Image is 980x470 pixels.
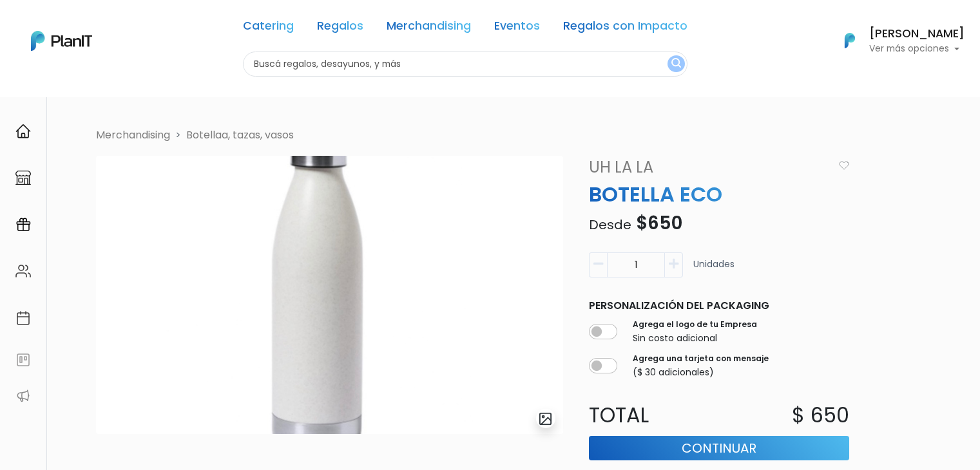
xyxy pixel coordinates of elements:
[633,366,769,379] p: ($ 30 adicionales)
[15,124,31,139] img: home-e721727adea9d79c4d83392d1f703f7f8bce08238fde08b1acbfd93340b81755.svg
[633,353,769,364] label: Agrega una tarjeta con mensaje
[581,156,834,179] a: Uh La La
[589,436,849,460] button: Continuar
[581,179,857,210] p: BOTELLA ECO
[387,21,471,36] a: Merchandising
[317,21,363,36] a: Regalos
[589,298,849,314] p: Personalización del packaging
[836,26,864,55] img: PlanIt Logo
[869,44,965,53] p: Ver más opciones
[633,332,757,345] p: Sin costo adicional
[88,127,916,146] nav: breadcrumb
[589,216,631,234] span: Desde
[243,21,294,36] a: Catering
[15,352,31,368] img: feedback-78b5a0c8f98aac82b08bfc38622c3050aee476f2c9584af64705fc4e61158814.svg
[636,211,682,236] span: $650
[693,258,735,283] p: Unidades
[581,400,719,431] p: Total
[96,156,563,434] img: D264411F-5AE8-4AD6-B760-A183F21ADAD3.jpeg
[563,21,687,36] a: Regalos con Impacto
[15,217,31,232] img: campaigns-02234683943229c281be62815700db0a1741e53638e28bf9629b52c665b00959.svg
[869,28,965,40] h6: [PERSON_NAME]
[31,31,92,51] img: PlanIt Logo
[839,161,849,170] img: heart_icon
[671,58,681,70] img: search_button-432b6d5273f82d61273b3651a40e1bd1b912527efae98b1b7a1b2c0702e16a8d.svg
[538,411,553,426] img: gallery-light
[15,388,31,404] img: partners-52edf745621dab592f3b2c58e3bca9d71375a7ef29c3b500c9f145b62cc070d4.svg
[96,127,170,143] li: Merchandising
[828,24,965,57] button: PlanIt Logo [PERSON_NAME] Ver más opciones
[15,170,31,185] img: marketplace-4ceaa7011d94191e9ded77b95e3339b90024bf715f7c57f8cf31f2d8c509eaba.svg
[494,21,540,36] a: Eventos
[633,319,757,330] label: Agrega el logo de tu Empresa
[15,310,31,326] img: calendar-87d922413cdce8b2cf7b7f5f62616a5cf9e4887200fb71536465627b3292af00.svg
[186,127,294,142] a: Botellaa, tazas, vasos
[243,52,687,77] input: Buscá regalos, desayunos, y más
[792,400,849,431] p: $ 650
[15,263,31,279] img: people-662611757002400ad9ed0e3c099ab2801c6687ba6c219adb57efc949bc21e19d.svg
